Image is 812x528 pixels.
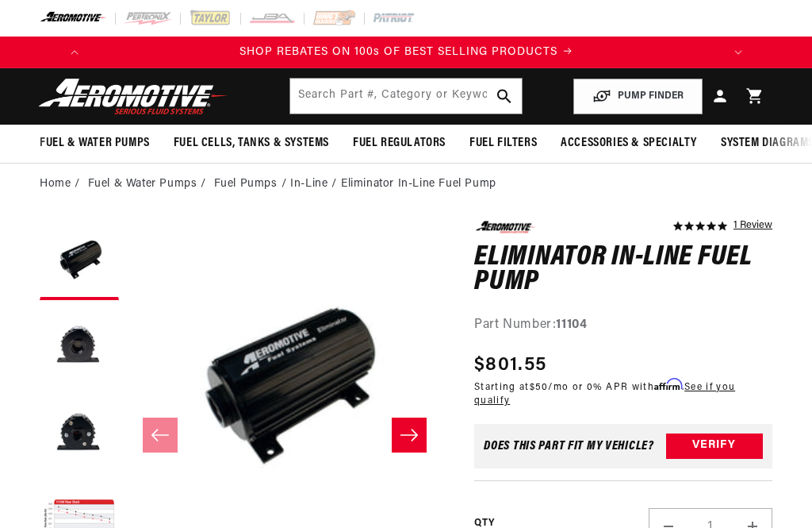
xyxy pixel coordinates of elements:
summary: Accessories & Specialty [549,125,709,162]
button: search button [487,79,522,114]
p: Starting at /mo or 0% APR with . [474,380,772,408]
a: 1 reviews [733,221,772,232]
span: Affirm [654,379,682,391]
button: Verify [666,434,763,459]
summary: Fuel & Water Pumps [28,125,162,162]
div: Part Number: [474,315,772,336]
a: Fuel Pumps [214,175,278,193]
button: Translation missing: en.sections.announcements.next_announcement [722,37,754,68]
summary: Fuel Regulators [341,125,458,162]
button: PUMP FINDER [573,79,703,114]
button: Translation missing: en.sections.announcements.previous_announcement [59,37,90,68]
button: Load image 1 in gallery view [40,221,119,300]
div: Announcement [90,44,722,61]
span: Fuel Regulators [353,135,446,152]
li: Eliminator In-Line Fuel Pump [341,175,496,193]
button: Slide left [143,418,178,453]
button: Load image 2 in gallery view [40,308,119,387]
summary: Fuel Cells, Tanks & Systems [162,125,341,162]
div: Does This part fit My vehicle? [484,440,654,453]
strong: 11104 [556,318,587,331]
summary: Fuel Filters [458,125,549,162]
span: SHOP REBATES ON 100s OF BEST SELLING PRODUCTS [239,46,557,58]
a: See if you qualify - Learn more about Affirm Financing (opens in modal) [474,383,735,406]
a: Home [40,175,71,193]
img: Aeromotive [34,78,232,115]
span: Accessories & Specialty [561,135,697,152]
span: Fuel & Water Pumps [40,135,150,152]
input: Search by Part Number, Category or Keyword [290,79,523,114]
button: Slide right [392,418,427,453]
a: SHOP REBATES ON 100s OF BEST SELLING PRODUCTS [90,44,722,61]
span: Fuel Cells, Tanks & Systems [174,135,329,152]
button: Load image 3 in gallery view [40,395,119,475]
span: Fuel Filters [469,135,537,152]
nav: breadcrumbs [40,175,772,193]
li: In-Line [290,175,341,193]
a: Fuel & Water Pumps [88,175,197,193]
div: 1 of 2 [90,44,722,61]
h1: Eliminator In-Line Fuel Pump [474,245,772,295]
span: $50 [530,383,549,392]
span: $801.55 [474,351,546,380]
